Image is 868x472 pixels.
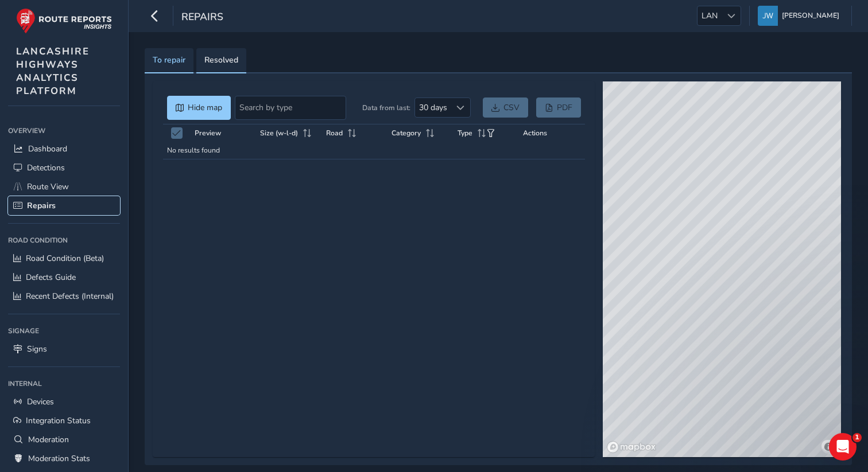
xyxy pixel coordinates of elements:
[153,56,185,64] span: To repair
[28,143,67,154] span: Dashboard
[26,253,104,264] span: Road Condition (Beta)
[415,98,451,117] span: 30 days
[523,128,547,138] span: Actions
[8,430,120,449] a: Moderation
[28,434,69,445] span: Moderation
[235,96,346,120] input: Search by type
[326,128,343,138] span: Road
[167,96,231,120] button: Hide map
[8,392,120,411] a: Devices
[27,162,65,173] span: Detections
[8,322,120,340] div: Signage
[458,128,472,138] span: Type
[8,196,120,215] a: Repairs
[8,449,120,468] a: Moderation Stats
[758,6,778,26] img: diamond-layout
[26,272,76,283] span: Defects Guide
[27,181,69,192] span: Route View
[27,200,56,211] span: Repairs
[8,139,120,158] a: Dashboard
[782,6,839,26] span: [PERSON_NAME]
[8,411,120,430] a: Integration Status
[8,375,120,392] div: Internal
[8,232,120,249] div: Road Condition
[188,102,222,113] span: Hide map
[8,340,120,358] a: Signs
[483,97,528,118] a: CSV
[487,129,495,137] button: Filter
[28,453,90,464] span: Moderation Stats
[181,10,223,26] span: Repairs
[362,101,410,114] label: Data from last:
[16,8,112,34] img: rr logo
[8,122,120,139] div: Overview
[829,433,857,461] iframe: Intercom live chat
[852,433,862,442] span: 1
[27,344,47,354] span: Signs
[8,287,120,306] a: Recent Defects (Internal)
[697,6,722,25] span: LAN
[16,45,90,97] span: LANCASHIRE HIGHWAYS ANALYTICS PLATFORM
[204,56,238,64] span: Resolved
[260,128,298,138] span: Size (w-l-d)
[163,142,585,159] td: No results found
[26,291,114,302] span: Recent Defects (Internal)
[195,128,221,138] span: Preview
[8,268,120,287] a: Defects Guide
[26,415,91,426] span: Integration Status
[8,158,120,177] a: Detections
[27,396,54,407] span: Devices
[8,177,120,196] a: Route View
[8,249,120,268] a: Road Condition (Beta)
[758,6,843,26] button: [PERSON_NAME]
[392,128,421,138] span: Category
